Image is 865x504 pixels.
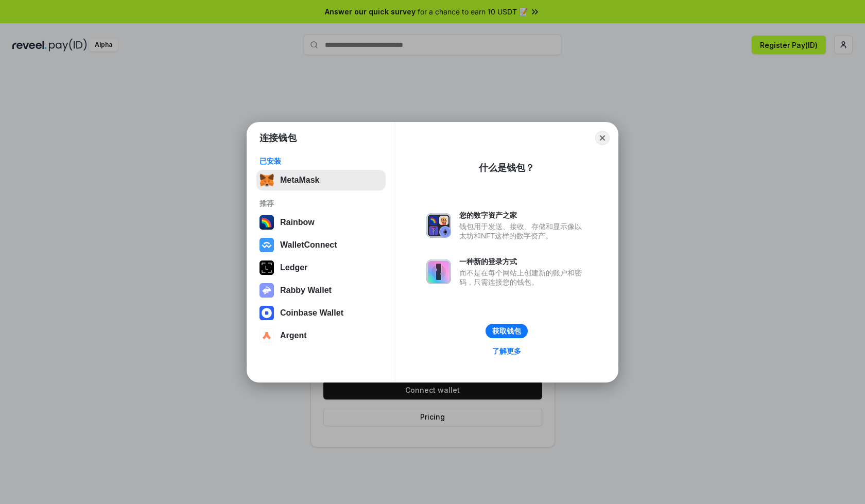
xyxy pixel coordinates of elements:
[259,283,274,298] img: svg+xml,%3Csvg%20xmlns%3D%22http%3A%2F%2Fwww.w3.org%2F2000%2Fsvg%22%20fill%3D%22none%22%20viewBox...
[280,240,337,250] div: WalletConnect
[280,176,319,185] div: MetaMask
[259,238,274,252] img: svg+xml,%3Csvg%20width%3D%2228%22%20height%3D%2228%22%20viewBox%3D%220%200%2028%2028%22%20fill%3D...
[459,257,587,266] div: 一种新的登录方式
[492,346,521,356] div: 了解更多
[280,218,315,227] div: Rainbow
[492,326,521,336] div: 获取钱包
[256,303,386,323] button: Coinbase Wallet
[479,162,534,174] div: 什么是钱包？
[595,131,610,145] button: Close
[256,280,386,301] button: Rabby Wallet
[259,173,274,187] img: svg+xml,%3Csvg%20fill%3D%22none%22%20height%3D%2233%22%20viewBox%3D%220%200%2035%2033%22%20width%...
[459,211,587,220] div: 您的数字资产之家
[486,324,528,338] button: 获取钱包
[486,344,527,358] a: 了解更多
[426,259,451,284] img: svg+xml,%3Csvg%20xmlns%3D%22http%3A%2F%2Fwww.w3.org%2F2000%2Fsvg%22%20fill%3D%22none%22%20viewBox...
[459,222,587,240] div: 钱包用于发送、接收、存储和显示像以太坊和NFT这样的数字资产。
[256,257,386,278] button: Ledger
[259,260,274,275] img: svg+xml,%3Csvg%20xmlns%3D%22http%3A%2F%2Fwww.w3.org%2F2000%2Fsvg%22%20width%3D%2228%22%20height%3...
[426,213,451,238] img: svg+xml,%3Csvg%20xmlns%3D%22http%3A%2F%2Fwww.w3.org%2F2000%2Fsvg%22%20fill%3D%22none%22%20viewBox...
[256,212,386,233] button: Rainbow
[256,235,386,255] button: WalletConnect
[280,286,332,295] div: Rabby Wallet
[259,306,274,320] img: svg+xml,%3Csvg%20width%3D%2228%22%20height%3D%2228%22%20viewBox%3D%220%200%2028%2028%22%20fill%3D...
[280,263,307,272] div: Ledger
[256,325,386,346] button: Argent
[280,308,343,318] div: Coinbase Wallet
[259,328,274,343] img: svg+xml,%3Csvg%20width%3D%2228%22%20height%3D%2228%22%20viewBox%3D%220%200%2028%2028%22%20fill%3D...
[280,331,307,340] div: Argent
[259,157,383,166] div: 已安装
[259,215,274,230] img: svg+xml,%3Csvg%20width%3D%22120%22%20height%3D%22120%22%20viewBox%3D%220%200%20120%20120%22%20fil...
[256,170,386,190] button: MetaMask
[259,132,297,144] h1: 连接钱包
[259,199,383,208] div: 推荐
[459,268,587,287] div: 而不是在每个网站上创建新的账户和密码，只需连接您的钱包。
